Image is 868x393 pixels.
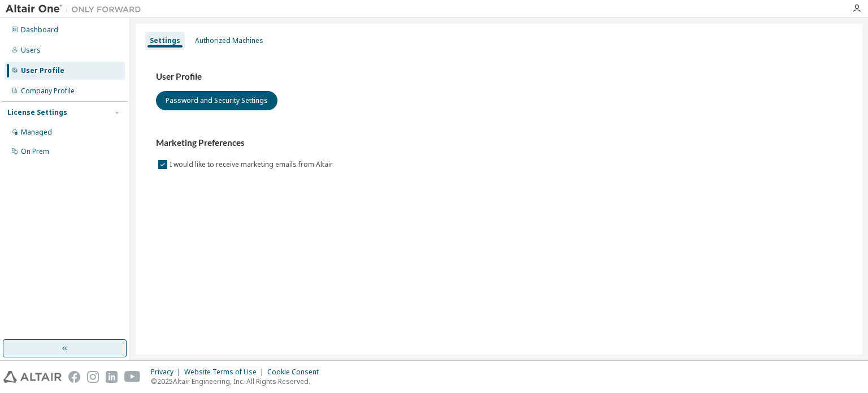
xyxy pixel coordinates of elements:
[6,3,147,15] img: Altair One
[184,368,267,377] div: Website Terms of Use
[151,368,184,377] div: Privacy
[156,91,277,110] button: Password and Security Settings
[21,25,58,34] div: Dashboard
[7,108,67,117] div: License Settings
[156,137,842,149] h3: Marketing Preferences
[151,377,325,386] p: © 2025 Altair Engineering, Inc. All Rights Reserved.
[21,66,64,75] div: User Profile
[150,36,180,45] div: Settings
[21,128,52,137] div: Managed
[68,371,80,383] img: facebook.svg
[21,46,41,55] div: Users
[124,371,141,383] img: youtube.svg
[156,71,842,83] h3: User Profile
[21,87,75,96] div: Company Profile
[21,147,49,156] div: On Prem
[267,368,325,377] div: Cookie Consent
[3,371,62,383] img: altair_logo.svg
[87,371,99,383] img: instagram.svg
[195,36,263,45] div: Authorized Machines
[106,371,118,383] img: linkedin.svg
[170,158,335,171] label: I would like to receive marketing emails from Altair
